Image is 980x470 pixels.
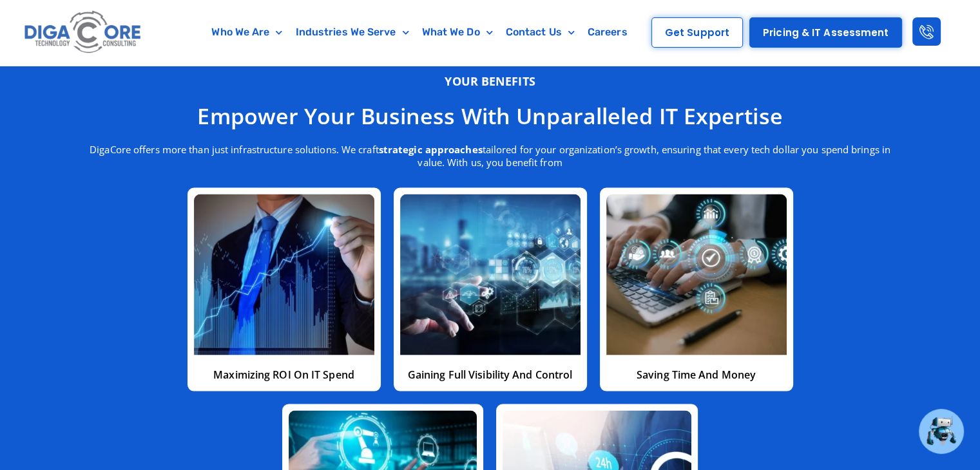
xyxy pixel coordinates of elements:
a: Get Support [651,17,743,48]
h3: Saving Time and Money [613,368,780,382]
h3: Maximizing ROI on IT Spend [200,368,368,382]
span: Get Support [665,28,729,37]
a: Pricing & IT Assessment [749,17,902,48]
img: Digacore logo 1 [21,6,145,59]
img: Gain Full Visibility and Control with Digacore [400,194,581,355]
p: DigaCore offers more than just infrastructure solutions. We craft tailored for your organization’... [78,143,903,169]
img: managed it services for SMBs [606,194,787,355]
img: Maximizing ROI on IT Spend with Digacore [194,194,374,355]
a: Contact Us [499,17,581,47]
a: Industries We Serve [289,17,416,47]
a: Who We Are [205,17,289,47]
a: What We Do [416,17,499,47]
nav: Menu [197,17,642,47]
h3: Gaining Full Visibility and Control [407,368,574,382]
a: Careers [581,17,634,47]
h3: Empower your business with unparalleled IT expertise [78,102,903,130]
p: Your benefits [78,74,903,89]
span: Pricing & IT Assessment [763,28,889,37]
strong: strategic approaches [379,143,483,156]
